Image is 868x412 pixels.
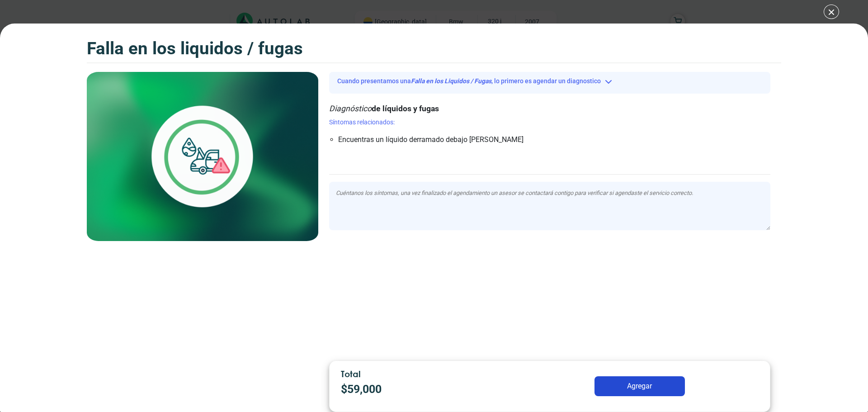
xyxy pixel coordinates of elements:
[338,134,684,145] li: Encuentras un líquido derramado debajo [PERSON_NAME]
[329,118,770,127] p: Síntomas relacionados:
[329,104,372,113] span: Diagnóstico
[372,104,439,113] span: de líquidos y fugas
[329,74,770,88] button: Cuando presentamos unaFalla en los Liquidos / Fugas, lo primero es agendar un diagnostico
[341,381,507,398] p: $ 59,000
[87,38,303,59] h3: Falla en los Liquidos / Fugas
[341,369,361,379] span: Total
[594,376,685,396] button: Agregar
